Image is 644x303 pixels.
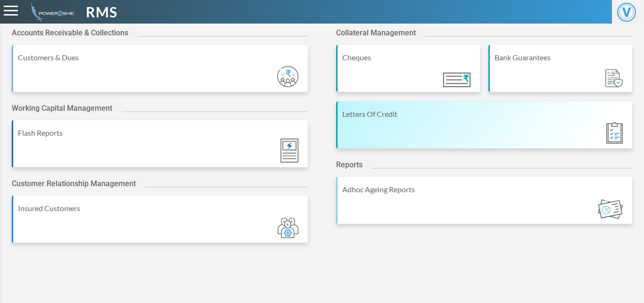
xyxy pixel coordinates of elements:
span: V [617,3,636,22]
a: Flash Reports Module_ic [12,120,308,177]
img: admin [27,2,74,22]
img: Module_ic [278,218,298,238]
a: Adhoc Ageing Reports Module_ic [336,177,632,233]
img: Module_ic [598,199,623,219]
h2: Accounts Receivable & Collections [12,28,138,37]
div: Adhoc Ageing Reports [342,184,627,195]
img: Module_ic [281,139,298,163]
a: Bank Guarantees Module_ic [488,45,632,101]
h2: Working Capital Management [12,104,122,113]
div: Customers & Dues [18,52,303,63]
a: Cheques Module_ic [336,45,480,101]
h2: Reports [336,160,372,169]
h2: Collateral Management [336,28,425,37]
div: Insured Customers [18,203,303,214]
img: Module_ic [277,66,298,87]
a: Customers & Dues Module_ic [12,45,308,101]
div: Flash Reports [18,127,303,139]
img: Module_ic [606,122,623,144]
span: RMS [86,1,117,23]
img: Module_ic [443,73,471,87]
a: Letters Of Credit Module_ic [336,101,632,158]
div: Cheques [342,52,475,63]
img: Module_ic [605,69,623,88]
div: Bank Guarantees [495,52,627,63]
a: Insured Customers Module_ic [12,196,308,252]
h2: Customer Relationship Management [12,179,145,188]
div: Letters Of Credit [342,108,627,120]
